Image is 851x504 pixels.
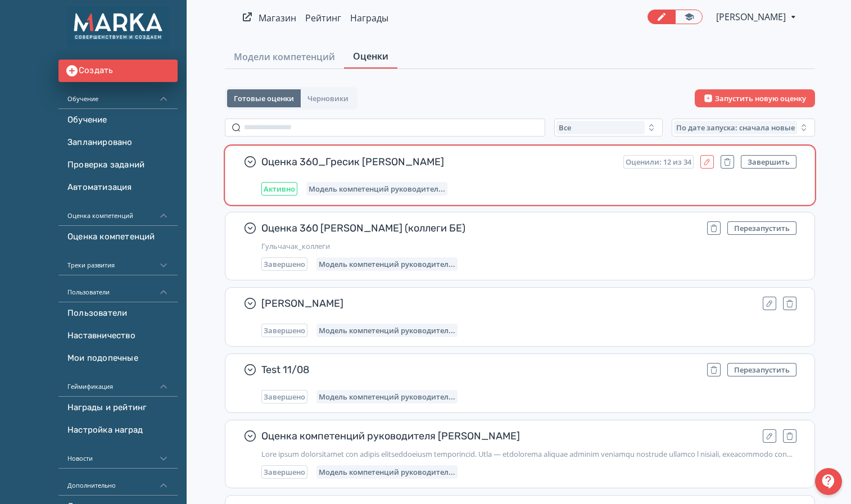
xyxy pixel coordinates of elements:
[554,119,663,137] button: Все
[58,60,178,82] button: Создать
[264,260,305,269] span: Завершено
[264,184,295,193] span: Активно
[264,326,305,335] span: Завершено
[319,260,455,269] span: Модель компетенций руководителя (Митрофанова Гульчачак)
[58,275,178,302] div: Пользователи
[261,449,796,458] span: Этот опрос предназначен для оценки управленческих компетенций. Цель — объективно оценить уровень ...
[58,302,178,325] a: Пользователи
[741,155,796,169] button: Завершить
[58,176,178,199] a: Автоматизация
[261,429,754,443] span: Оценка компетенций руководителя [PERSON_NAME]
[672,119,815,137] button: По дате запуска: сначала новые
[58,248,178,275] div: Треки развития
[319,392,455,401] span: Модель компетенций руководителя (Митрофанова Гульчачак)
[261,242,796,251] span: Гульчачак_коллеги
[353,49,388,63] span: Оценки
[58,82,178,109] div: Обучение
[727,363,796,376] button: Перезапустить
[58,131,178,154] a: Запланировано
[261,297,754,310] span: [PERSON_NAME]
[727,221,796,235] button: Перезапустить
[261,221,698,235] span: Оценка 360 [PERSON_NAME] (коллеги БЕ)
[58,469,178,496] div: Дополнительно
[307,94,348,103] span: Черновики
[261,155,614,169] span: Оценка 360_Гресик [PERSON_NAME]
[695,89,815,107] button: Запустить новую оценку
[58,397,178,419] a: Награды и рейтинг
[264,392,305,401] span: Завершено
[58,442,178,469] div: Новости
[559,123,571,132] span: Все
[227,89,301,107] button: Готовые оценки
[626,157,691,166] span: Оценили: 12 из 34
[67,7,169,46] img: https://files.teachbase.ru/system/account/50582/logo/medium-f5c71650e90bff48e038c85a25739627.png
[58,199,178,226] div: Оценка компетенций
[259,12,296,24] a: Магазин
[58,109,178,131] a: Обучение
[716,10,787,24] span: Сергей Рогожин
[264,467,305,476] span: Завершено
[319,326,455,335] span: Модель компетенций руководителя (Митрофанова Гульчачак)
[58,325,178,347] a: Наставничество
[676,123,795,132] span: По дате запуска: сначала новые
[305,12,341,24] a: Рейтинг
[261,363,698,376] span: Test 11/08
[58,419,178,442] a: Настройка наград
[234,94,294,103] span: Готовые оценки
[350,12,388,24] a: Награды
[234,50,335,63] span: Модели компетенций
[58,347,178,370] a: Мои подопечные
[301,89,355,107] button: Черновики
[309,184,445,193] span: Модель компетенций руководителя_Гресик Михаил
[58,226,178,248] a: Оценка компетенций
[319,467,455,476] span: Модель компетенций руководителя
[58,154,178,176] a: Проверка заданий
[675,10,703,24] a: Переключиться в режим ученика
[58,370,178,397] div: Геймификация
